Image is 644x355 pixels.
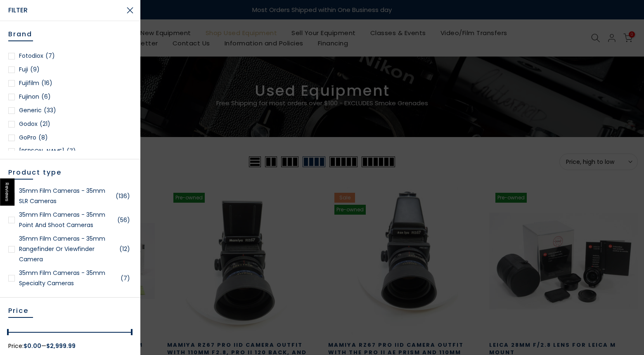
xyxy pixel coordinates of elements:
span: (136) [116,191,130,201]
a: [PERSON_NAME](7) [8,146,132,156]
h5: Price [8,306,132,324]
span: (21) [40,119,50,129]
div: Price: — [8,341,132,351]
span: (7) [66,146,76,156]
span: (56) [117,215,130,225]
a: Fotodiox(7) [8,51,132,61]
span: (12) [119,244,130,254]
span: (9) [30,64,40,75]
h5: Brand [8,29,132,47]
span: (6) [41,92,51,102]
span: $2,999.99 [46,341,76,351]
a: Fuji(9) [8,64,132,75]
a: 35mm Film Cameras - 35mm Rangefinder or Viewfinder Camera(12) [8,234,132,265]
a: Fujinon(6) [8,92,132,102]
a: Generic(33) [8,105,132,116]
a: Godox(21) [8,119,132,129]
span: Filter [8,5,120,17]
a: 35mm Film Cameras - 35mm Specialty Cameras(7) [8,268,132,289]
a: 35mm Film Cameras - 35mm SLR Cameras(136) [8,186,132,206]
span: (8) [38,133,48,143]
span: (7) [121,273,130,284]
span: $0.00 [24,341,41,351]
span: (16) [41,78,52,88]
a: Fujifilm(16) [8,78,132,88]
a: 35mm Film Cameras - 35mm Point and Shoot Cameras(56) [8,210,132,230]
span: (7) [45,51,55,61]
a: GoPro(8) [8,133,132,143]
h5: Product type [8,168,132,186]
span: (33) [44,105,56,116]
